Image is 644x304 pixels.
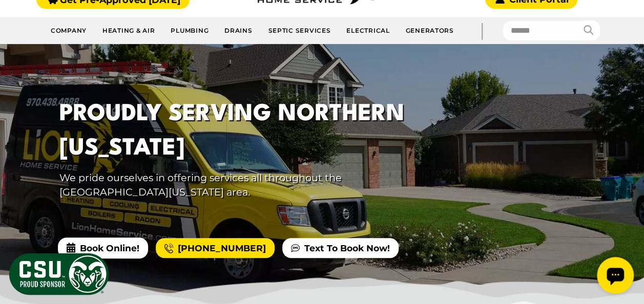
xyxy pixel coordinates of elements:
[282,238,399,258] a: Text To Book Now!
[8,252,110,296] img: CSU Sponsor Badge
[163,21,217,40] a: Plumbing
[43,21,95,40] a: Company
[95,21,163,40] a: Heating & Air
[217,21,260,40] a: Drains
[59,97,432,166] h1: PROUDLY SERVING NORTHERN [US_STATE]
[339,21,398,40] a: Electrical
[4,4,41,41] div: Open chat widget
[398,21,461,40] a: Generators
[260,21,339,40] a: Septic Services
[156,238,275,258] a: [PHONE_NUMBER]
[58,237,148,258] span: Book Online!
[59,170,432,200] p: We pride ourselves in offering services all throughout the [GEOGRAPHIC_DATA][US_STATE] area.
[462,17,503,44] div: |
